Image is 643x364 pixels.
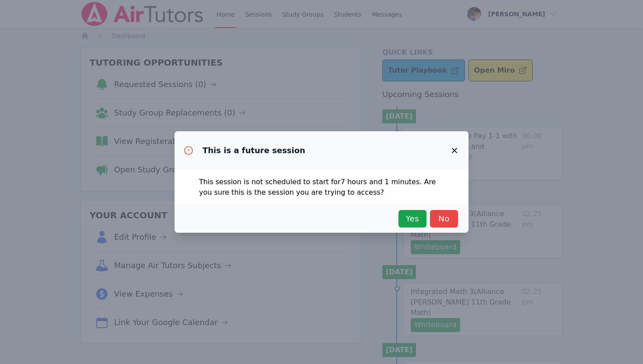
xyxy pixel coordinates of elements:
[434,213,454,225] span: No
[203,145,305,156] h3: This is a future session
[398,210,426,227] button: Yes
[199,177,444,198] p: This session is not scheduled to start for 7 hours and 1 minutes . Are you sure this is the sessi...
[403,213,422,225] span: Yes
[430,210,458,227] button: No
